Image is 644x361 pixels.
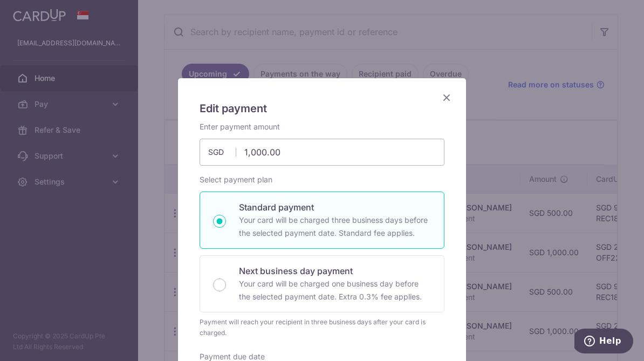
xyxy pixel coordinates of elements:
h5: Edit payment [200,100,444,117]
p: Your card will be charged three business days before the selected payment date. Standard fee appl... [239,214,431,240]
div: Payment will reach your recipient in three business days after your card is charged. [200,317,444,338]
input: 0.00 [200,139,444,166]
span: SGD [208,147,236,158]
iframe: Opens a widget where you can find more information [574,329,633,356]
p: Next business day payment [239,264,431,277]
label: Select payment plan [200,174,272,185]
button: Close [440,91,453,104]
p: Standard payment [239,201,431,214]
p: Your card will be charged one business day before the selected payment date. Extra 0.3% fee applies. [239,277,431,303]
label: Enter payment amount [200,121,280,132]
